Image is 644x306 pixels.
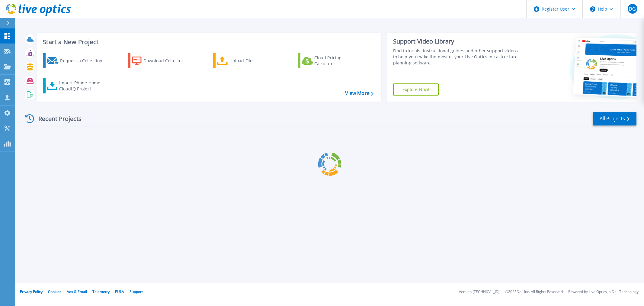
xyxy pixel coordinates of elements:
[393,48,521,66] div: Find tutorials, instructional guides and other support videos to help you make the most of your L...
[59,80,106,92] div: Import Phone Home CloudIQ Project
[43,39,373,45] h3: Start a New Project
[128,53,195,68] a: Download Collector
[213,53,280,68] a: Upload Files
[568,290,639,294] li: Powered by Live Optics, a Dell Technology
[43,53,110,68] a: Request a Collection
[130,289,143,294] a: Support
[393,37,521,45] div: Support Video Library
[115,289,124,294] a: EULA
[345,90,373,96] a: View More
[229,55,278,67] div: Upload Files
[23,111,90,126] div: Recent Projects
[92,289,110,294] a: Telemetry
[314,55,363,67] div: Cloud Pricing Calculator
[67,289,87,294] a: Ads & Email
[459,290,500,294] li: Version: [TECHNICAL_ID]
[298,53,365,68] a: Cloud Pricing Calculator
[505,290,563,294] li: © 2025 Dell Inc. All Rights Reserved
[48,289,61,294] a: Cookies
[393,83,439,96] a: Explore Now!
[593,112,636,125] a: All Projects
[20,289,43,294] a: Privacy Policy
[629,6,636,11] span: DG
[143,55,192,67] div: Download Collector
[60,55,108,67] div: Request a Collection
